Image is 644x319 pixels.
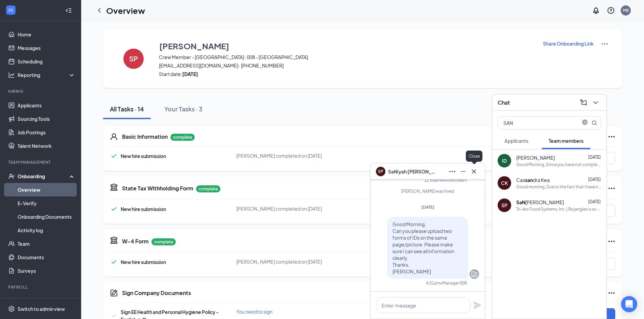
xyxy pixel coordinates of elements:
[590,97,601,108] button: ChevronDown
[516,199,564,206] div: [PERSON_NAME]
[110,152,118,160] svg: Checkmark
[117,40,150,77] button: SP
[18,250,75,264] a: Documents
[592,120,597,126] svg: MagnifyingGlass
[607,6,615,15] svg: QuestionInfo
[129,56,138,61] h4: SP
[607,289,616,297] svg: Ellipses
[110,236,118,244] svg: TaxGovernmentIcon
[504,138,528,144] span: Applicants
[388,168,435,175] span: SaNiyah [PERSON_NAME]
[579,99,588,107] svg: ComposeMessage
[159,71,534,77] span: Start date:
[18,139,75,153] a: Talent Network
[426,280,440,286] div: 4:51am
[18,210,75,223] a: Onboarding Documents
[459,167,467,176] svg: Minimize
[8,305,15,312] svg: Settings
[469,166,479,177] button: Cross
[376,188,479,194] div: [PERSON_NAME] was hired
[18,264,75,277] a: Surveys
[441,177,467,183] span: • Workstream
[170,134,195,141] p: complete
[581,119,589,126] span: close-circle
[121,259,166,265] span: New hire submission
[151,238,176,245] p: complete
[65,7,72,14] svg: Collapse
[18,41,75,55] a: Messages
[110,258,118,266] svg: Checkmark
[164,105,202,113] div: Your Tasks · 3
[498,116,578,129] input: Search team member
[448,167,456,176] svg: Ellipses
[122,289,191,297] h5: Sign Company Documents
[110,133,118,141] svg: User
[236,153,322,159] span: [PERSON_NAME] completed on [DATE]
[18,305,65,312] div: Switch to admin view
[543,40,594,47] p: Share Onboarding Link
[516,162,601,167] div: Good Morning, Since you have not completed your onboarding I will be terminating you from the hir...
[592,6,600,15] svg: Notifications
[182,71,198,77] strong: [DATE]
[525,177,533,183] b: san
[421,205,434,210] span: [DATE]
[95,6,103,15] svg: ChevronLeft
[588,199,601,204] span: [DATE]
[607,133,616,141] svg: Ellipses
[473,301,481,309] svg: Plane
[466,151,482,162] div: Close
[8,88,74,94] div: Hiring
[236,206,322,212] span: [PERSON_NAME] completed on [DATE]
[18,237,75,250] a: Team
[581,119,589,125] span: close-circle
[607,237,616,245] svg: Ellipses
[501,202,507,209] div: SP
[110,183,118,191] svg: TaxGovernmentIcon
[621,296,637,312] div: Open Intercom Messenger
[121,153,166,159] span: New hire submission
[424,177,441,183] div: 11:50am
[18,28,75,41] a: Home
[588,177,601,182] span: [DATE]
[7,7,14,14] svg: WorkstreamLogo
[8,173,15,180] svg: UserCheck
[470,270,478,278] svg: Company
[592,99,600,107] svg: ChevronDown
[18,196,75,210] a: E-Verify
[159,40,534,52] button: [PERSON_NAME]
[516,206,601,212] div: Tri-Arc Food Systems, Inc. | Bojangles is so excited for you to join our team! Do you know anyone...
[159,54,534,60] span: Crew Member - [GEOGRAPHIC_DATA] · 008 - [GEOGRAPHIC_DATA]
[106,5,145,16] h1: Overview
[458,166,469,177] button: Minimize
[8,72,15,78] svg: Analysis
[110,289,118,297] svg: CompanyDocumentIcon
[18,126,75,139] a: Job Postings
[122,238,149,245] h5: W-4 Form
[578,97,589,108] button: ComposeMessage
[18,112,75,126] a: Sourcing Tools
[440,280,467,286] span: • Manager 008
[18,294,75,308] a: PayrollCrown
[549,138,583,144] span: Team members
[159,62,534,69] span: [EMAIL_ADDRESS][DOMAIN_NAME] · [PHONE_NUMBER]
[392,221,454,274] span: Good Morning, Can you please upload two forms of IDs on the same page/picture. Please make sure I...
[516,184,601,190] div: Good morning, Due to the fact that I have not received your IDs I have to close your application....
[516,177,550,183] div: Cas dra Kea
[159,40,229,52] h3: [PERSON_NAME]
[498,99,510,106] h3: Chat
[18,173,70,180] div: Onboarding
[122,185,193,192] h5: State Tax Withholding Form
[18,223,75,237] a: Activity log
[18,99,75,112] a: Applicants
[236,308,405,315] div: You need to sign
[18,72,76,78] div: Reporting
[8,284,74,290] div: Payroll
[8,159,74,165] div: Team Management
[588,155,601,160] span: [DATE]
[447,166,458,177] button: Ellipses
[122,133,168,140] h5: Basic Information
[110,205,118,213] svg: Checkmark
[501,180,508,186] div: CK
